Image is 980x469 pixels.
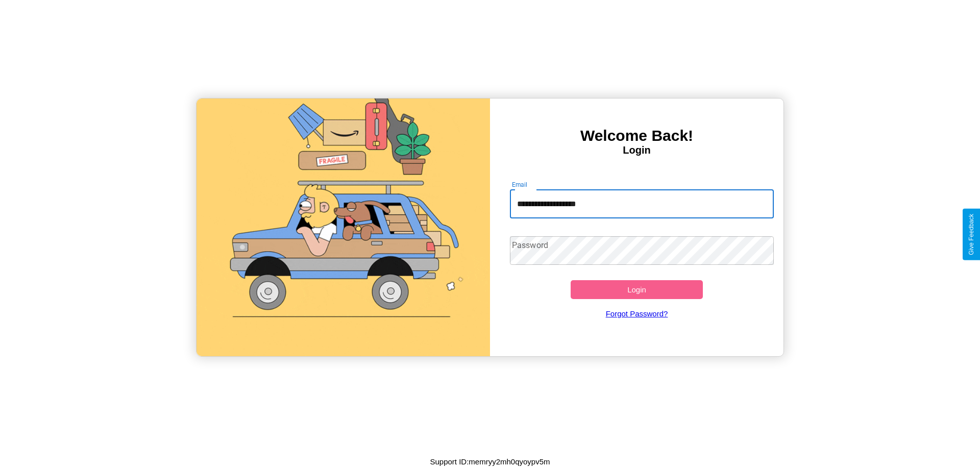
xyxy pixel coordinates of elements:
label: Email [512,180,528,189]
div: Give Feedback [968,214,975,255]
img: gif [197,98,490,356]
h3: Welcome Back! [490,127,783,144]
a: Forgot Password? [505,299,769,328]
button: Login [571,280,703,299]
h4: Login [490,144,783,156]
p: Support ID: memryy2mh0qyoypv5m [430,455,550,468]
